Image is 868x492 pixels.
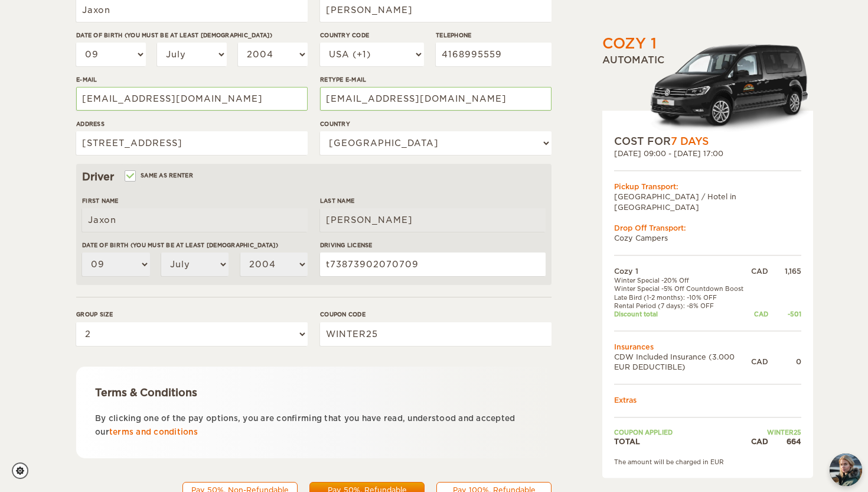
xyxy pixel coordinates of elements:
td: Rental Period (7 days): -8% OFF [614,302,751,310]
label: Last Name [320,196,546,205]
label: Driving License [320,241,546,250]
td: Coupon applied [614,428,751,436]
label: Date of birth (You must be at least [DEMOGRAPHIC_DATA]) [82,241,308,250]
label: Retype E-mail [320,75,552,84]
td: [GEOGRAPHIC_DATA] / Hotel in [GEOGRAPHIC_DATA] [614,192,801,212]
input: e.g. Smith [320,208,546,232]
span: 7 Days [671,135,709,147]
img: Volkswagen-Caddy-MaxiCrew_.png [650,44,813,134]
td: Insurances [614,342,801,352]
div: [DATE] 09:00 - [DATE] 17:00 [614,148,801,158]
p: By clicking one of the pay options, you are confirming that you have read, understood and accepte... [95,412,533,439]
div: Driver [82,170,546,184]
label: Address [76,119,308,128]
div: The amount will be charged in EUR [614,458,801,466]
input: Same as renter [126,173,133,181]
input: e.g. 1 234 567 890 [436,43,552,66]
td: CDW Included Insurance (3.000 EUR DEDUCTIBLE) [614,352,751,372]
input: e.g. Street, City, Zip Code [76,131,308,155]
label: Telephone [436,31,552,40]
input: e.g. example@example.com [76,87,308,111]
div: Drop Off Transport: [614,223,801,233]
input: e.g. 14789654B [320,253,546,276]
label: First Name [82,196,308,205]
div: 1,165 [768,266,801,276]
div: COST FOR [614,134,801,148]
td: Late Bird (1-2 months): -10% OFF [614,293,751,302]
div: CAD [751,266,768,276]
label: Same as renter [126,170,193,181]
label: Country Code [320,31,424,40]
td: Cozy Campers [614,233,801,243]
div: CAD [751,437,768,447]
input: e.g. example@example.com [320,87,552,111]
div: CAD [751,357,768,367]
div: -501 [768,310,801,319]
td: TOTAL [614,437,751,447]
label: Group size [76,310,308,319]
a: Cookie settings [12,462,36,479]
td: Winter Special -20% Off [614,276,751,284]
div: Automatic [602,54,813,135]
a: terms and conditions [109,428,198,436]
input: e.g. William [82,208,308,232]
label: Date of birth (You must be at least [DEMOGRAPHIC_DATA]) [76,31,308,40]
td: Winter Special -5% Off Countdown Boost [614,285,751,293]
td: Cozy 1 [614,266,751,276]
label: E-mail [76,75,308,84]
td: Discount total [614,310,751,319]
div: CAD [751,310,768,319]
div: Pickup Transport: [614,182,801,192]
td: Extras [614,395,801,405]
label: Coupon code [320,310,552,319]
div: 0 [768,357,801,367]
td: WINTER25 [751,428,801,436]
div: Cozy 1 [602,34,657,54]
label: Country [320,119,552,128]
img: Freyja at Cozy Campers [830,454,862,486]
div: Terms & Conditions [95,386,533,400]
button: chat-button [830,454,862,486]
div: 664 [768,437,801,447]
